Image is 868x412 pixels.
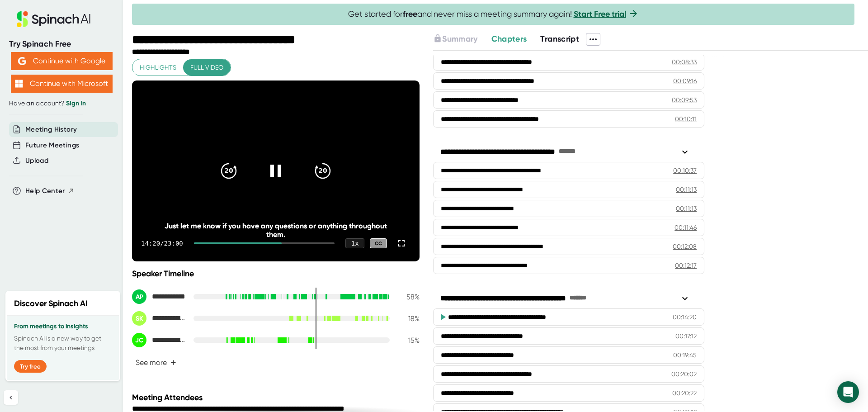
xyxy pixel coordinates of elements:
button: Chapters [491,33,527,45]
button: Upload [25,156,48,166]
div: 00:12:17 [675,261,697,270]
button: Transcript [540,33,579,45]
div: 1 x [345,238,364,248]
span: Get started for and never miss a meeting summary again! [348,9,639,19]
span: Full video [190,62,223,73]
button: Meeting History [25,124,77,135]
div: 00:12:08 [673,242,697,251]
span: Chapters [491,34,527,44]
div: Samantha Kadel [132,311,186,326]
div: 00:17:12 [675,331,697,341]
div: JC [132,333,146,347]
div: Adam Piascik [132,289,186,304]
div: 00:10:37 [673,166,697,175]
button: Continue with Microsoft [11,75,113,93]
div: 18 % [397,314,420,323]
div: 00:09:16 [673,76,697,85]
div: Have an account? [9,99,114,108]
div: 00:20:22 [672,388,697,398]
button: Try free [14,360,47,373]
button: Collapse sidebar [4,390,18,405]
span: Help Center [25,186,65,196]
div: 00:09:53 [672,95,697,104]
button: Continue with Google [11,52,113,70]
div: Jillian Carnival [132,333,186,347]
button: Full video [183,59,231,76]
button: Summary [433,33,477,45]
div: 00:14:20 [673,313,697,322]
div: 00:08:33 [672,57,697,66]
b: free [403,9,417,19]
a: Sign in [66,99,86,107]
div: 00:11:13 [676,204,697,213]
a: Start Free trial [574,9,626,19]
button: Future Meetings [25,140,79,151]
div: 58 % [397,293,420,301]
button: Highlights [132,59,184,76]
span: Transcript [540,34,579,44]
div: 00:11:46 [675,223,697,232]
div: SK [132,311,146,326]
div: 00:11:13 [676,185,697,194]
p: Spinach AI is a new way to get the most from your meetings [14,334,112,353]
button: See more+ [132,355,180,370]
span: + [170,359,176,366]
h3: From meetings to insights [14,323,112,330]
div: CC [370,238,387,249]
div: Speaker Timeline [132,269,420,279]
span: Highlights [140,62,176,73]
div: 14:20 / 23:00 [141,240,183,247]
div: 00:20:02 [671,369,697,379]
div: Meeting Attendees [132,393,422,403]
h2: Discover Spinach AI [14,298,88,310]
div: Upgrade to access [433,33,491,46]
div: 00:19:45 [673,350,697,360]
img: Aehbyd4JwY73AAAAAElFTkSuQmCC [18,57,26,65]
div: Just let me know if you have any questions or anything throughout them. [161,222,391,239]
div: Open Intercom Messenger [837,381,859,403]
button: Help Center [25,186,75,196]
span: Summary [442,34,477,44]
div: 15 % [397,336,420,345]
div: AP [132,289,146,304]
div: Try Spinach Free [9,39,114,49]
div: 00:10:11 [675,114,697,123]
